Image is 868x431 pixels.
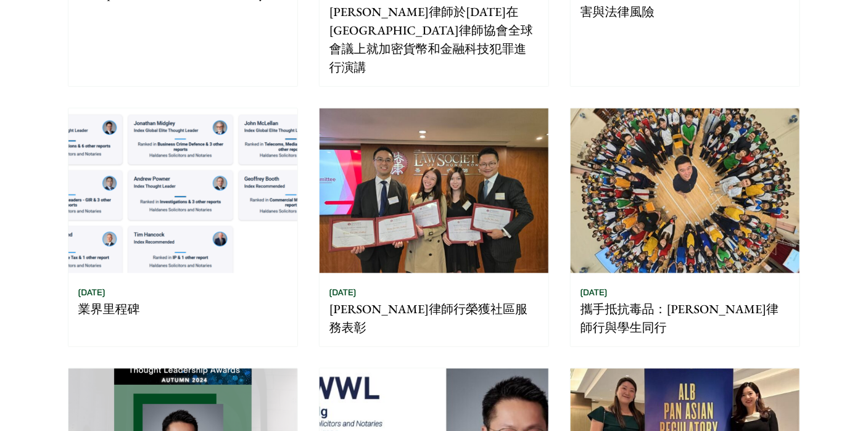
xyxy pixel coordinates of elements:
[329,300,539,337] p: [PERSON_NAME]律師行榮獲社區服務表彰
[581,287,608,298] time: [DATE]
[68,108,298,347] a: [DATE] 業界里程碑
[581,300,790,337] p: 攜手抵抗毒品：[PERSON_NAME]律師行與學生同行
[319,108,549,347] a: [DATE] [PERSON_NAME]律師行榮獲社區服務表彰
[78,287,105,298] time: [DATE]
[329,287,357,298] time: [DATE]
[570,108,800,347] a: [DATE] 攜手抵抗毒品：[PERSON_NAME]律師行與學生同行
[78,300,287,318] p: 業界里程碑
